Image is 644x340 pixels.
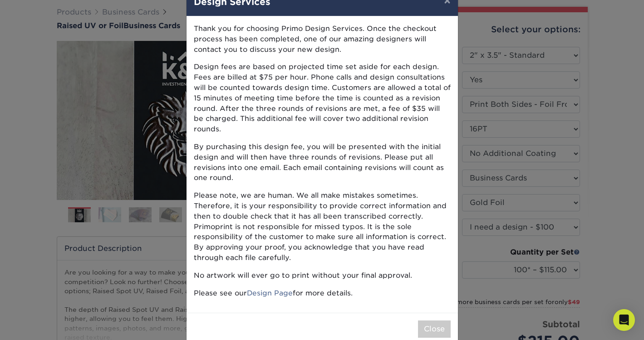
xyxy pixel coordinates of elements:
[194,288,451,299] p: Please see our for more details.
[194,24,451,55] p: Thank you for choosing Primo Design Services. Once the checkout process has been completed, one o...
[418,320,451,338] button: Close
[194,190,451,263] p: Please note, we are human. We all make mistakes sometimes. Therefore, it is your responsibility t...
[194,142,451,183] p: By purchasing this design fee, you will be presented with the initial design and will then have t...
[194,270,451,281] p: No artwork will ever go to print without your final approval.
[613,309,635,331] div: Open Intercom Messenger
[247,289,293,297] a: Design Page
[194,62,451,135] p: Design fees are based on projected time set aside for each design. Fees are billed at $75 per hou...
